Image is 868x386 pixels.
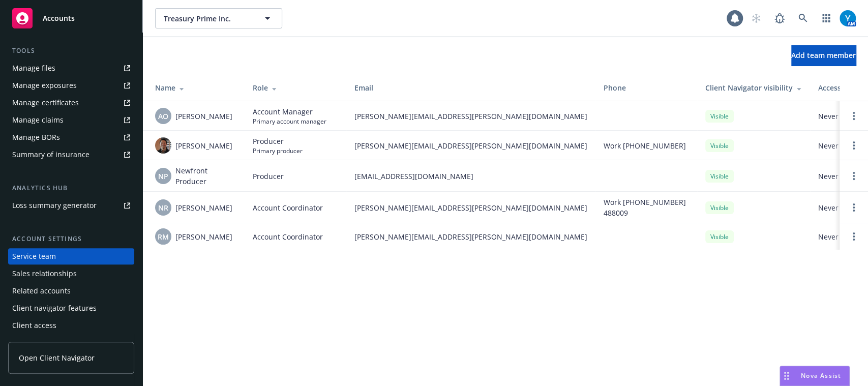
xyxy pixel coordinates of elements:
div: Manage exposures [12,77,77,94]
a: Accounts [8,4,134,33]
a: Open options [848,139,860,152]
a: Manage files [8,60,134,76]
span: Add team member [791,50,856,60]
span: Producer [253,171,284,182]
span: Newfront Producer [175,165,236,187]
div: Client access [12,317,56,334]
span: Account Coordinator [253,202,323,213]
div: Phone [604,82,689,93]
div: Account settings [8,234,134,244]
span: Account Manager [253,106,326,117]
span: [PERSON_NAME][EMAIL_ADDRESS][PERSON_NAME][DOMAIN_NAME] [354,202,587,213]
div: Visible [705,110,734,123]
span: [PERSON_NAME][EMAIL_ADDRESS][PERSON_NAME][DOMAIN_NAME] [354,140,587,151]
span: Work [PHONE_NUMBER] 488009 [604,197,689,218]
a: Report a Bug [769,8,790,28]
a: Manage exposures [8,77,134,94]
a: Open options [848,230,860,243]
a: Related accounts [8,283,134,299]
div: Manage claims [12,112,64,128]
span: Producer [253,136,303,146]
span: [EMAIL_ADDRESS][DOMAIN_NAME] [354,171,587,182]
div: Loss summary generator [12,197,97,214]
div: Sales relationships [12,265,77,282]
div: Drag to move [780,366,793,385]
img: photo [840,10,856,26]
div: Manage BORs [12,129,60,145]
span: Treasury Prime Inc. [164,13,252,24]
div: Client Navigator visibility [705,82,802,93]
a: Start snowing [746,8,766,28]
div: Client navigator features [12,300,97,316]
a: Manage certificates [8,95,134,111]
a: Summary of insurance [8,146,134,163]
span: [PERSON_NAME] [175,111,232,122]
div: Visible [705,139,734,152]
a: Client access [8,317,134,334]
div: Visible [705,230,734,243]
a: Switch app [816,8,836,28]
span: NP [158,171,168,182]
div: Name [155,82,236,93]
img: photo [155,137,171,154]
span: [PERSON_NAME][EMAIL_ADDRESS][PERSON_NAME][DOMAIN_NAME] [354,111,587,122]
a: Search [793,8,813,28]
a: Open options [848,201,860,214]
span: RM [158,231,169,242]
span: [PERSON_NAME] [175,231,232,242]
span: Accounts [43,14,75,22]
a: Sales relationships [8,265,134,282]
span: Open Client Navigator [19,352,95,363]
span: [PERSON_NAME] [175,140,232,151]
div: Manage certificates [12,95,79,111]
div: Analytics hub [8,183,134,193]
a: Client navigator features [8,300,134,316]
button: Treasury Prime Inc. [155,8,282,28]
div: Tools [8,46,134,56]
a: Service team [8,248,134,264]
div: Summary of insurance [12,146,89,163]
span: [PERSON_NAME][EMAIL_ADDRESS][PERSON_NAME][DOMAIN_NAME] [354,231,587,242]
span: AO [158,111,168,122]
div: Visible [705,170,734,183]
span: Nova Assist [801,371,841,380]
div: Manage files [12,60,55,76]
div: Visible [705,201,734,214]
div: Related accounts [12,283,71,299]
span: [PERSON_NAME] [175,202,232,213]
a: Open options [848,170,860,182]
a: Manage BORs [8,129,134,145]
a: Loss summary generator [8,197,134,214]
a: Manage claims [8,112,134,128]
button: Nova Assist [780,366,850,386]
a: Open options [848,110,860,122]
div: Email [354,82,587,93]
div: Service team [12,248,56,264]
span: Work [PHONE_NUMBER] [604,140,686,151]
span: Account Coordinator [253,231,323,242]
div: Role [253,82,338,93]
span: Primary account manager [253,117,326,126]
span: NR [158,202,168,213]
button: Add team member [791,45,856,66]
span: Primary producer [253,146,303,155]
